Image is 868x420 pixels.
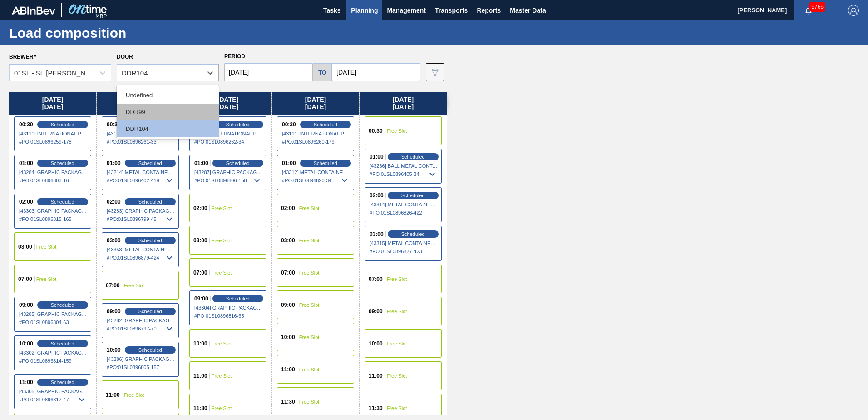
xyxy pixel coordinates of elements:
div: DDR104 [117,120,219,137]
button: icon-filter-gray [426,63,444,81]
span: # PO : 01SL0896260-179 [282,136,350,147]
span: 01:00 [107,160,121,166]
span: 10:00 [107,347,121,353]
span: 09:00 [369,309,383,314]
span: 09:00 [281,302,295,308]
span: 03:00 [107,238,121,243]
span: Period [224,53,245,60]
span: [43287] GRAPHIC PACKAGING INTERNATIONA - 0008221069 [194,170,262,175]
span: Scheduled [51,122,74,127]
span: Scheduled [51,302,74,308]
span: 07:00 [193,270,207,275]
span: Free Slot [299,238,320,243]
span: 07:00 [281,270,295,275]
span: # PO : 01SL0896816-65 [194,310,262,321]
span: 00:30 [107,122,121,127]
span: Scheduled [138,309,162,314]
span: [43305] GRAPHIC PACKAGING INTERNATIONA - 0008221069 [19,389,87,394]
span: 11:30 [281,399,295,405]
span: Free Slot [387,373,407,379]
span: Free Slot [387,341,407,346]
span: Scheduled [51,380,74,385]
span: Free Slot [387,309,407,314]
span: Management [387,5,426,16]
span: [43282] GRAPHIC PACKAGING INTERNATIONA - 0008221069 [107,318,175,323]
input: mm/dd/yyyy [224,63,313,81]
span: 07:00 [369,276,383,282]
span: Scheduled [138,347,162,353]
span: # PO : 01SL0896805-157 [107,362,175,373]
span: Scheduled [51,341,74,346]
span: 00:30 [282,122,296,127]
span: # PO : 01SL0896804-63 [19,317,87,328]
span: Free Slot [212,405,232,411]
span: Scheduled [314,122,337,127]
h1: Load composition [9,28,170,38]
span: Scheduled [314,160,337,166]
div: Undefined [117,87,219,104]
span: Free Slot [299,335,320,340]
button: Notifications [794,4,823,17]
span: Free Slot [387,128,407,134]
span: # PO : 01SL0896402-419 [107,175,175,186]
span: Scheduled [401,154,425,160]
span: 01:00 [370,154,384,160]
span: [43266] BALL METAL CONTAINER GROUP - 0008342641 [370,163,438,169]
span: # PO : 01SL0896879-424 [107,252,175,263]
span: # PO : 01SL0896261-33 [107,136,175,147]
span: Scheduled [51,199,74,205]
span: Scheduled [401,193,425,198]
span: # PO : 01SL0896827-423 [370,246,438,257]
span: 03:00 [18,244,32,250]
span: Free Slot [387,276,407,282]
span: 03:00 [281,238,295,243]
img: icon-filter-gray [429,67,440,78]
span: # PO : 01SL0896262-34 [194,136,262,147]
span: Planning [351,5,378,16]
input: mm/dd/yyyy [332,63,420,81]
span: # PO : 01SL0896797-70 [107,323,175,334]
span: Reports [477,5,501,16]
span: [43283] GRAPHIC PACKAGING INTERNATIONA - 0008221069 [107,208,175,214]
span: Scheduled [401,231,425,237]
span: [43111] INTERNATIONAL PAPER COMPANY - 0008219781 [282,131,350,136]
span: 03:00 [370,231,384,237]
span: Scheduled [226,160,250,166]
span: # PO : 01SL0896826-422 [370,207,438,218]
span: 02:00 [193,205,207,211]
span: [43110] INTERNATIONAL PAPER COMPANY - 0008219781 [19,131,87,136]
span: 10:00 [193,341,207,346]
span: [43214] METAL CONTAINER CORPORATION - 0008219743 [107,170,175,175]
span: 10:00 [281,335,295,340]
div: [DATE] [DATE] [272,92,359,115]
span: Free Slot [212,270,232,275]
span: [43303] GRAPHIC PACKAGING INTERNATIONA - 0008221069 [19,208,87,214]
span: 03:00 [193,238,207,243]
span: 01:00 [194,160,208,166]
span: Free Slot [299,367,320,372]
span: [43302] GRAPHIC PACKAGING INTERNATIONA - 0008221069 [19,350,87,355]
span: 9766 [809,2,825,12]
div: 01SL - St. [PERSON_NAME] [14,69,95,77]
span: # PO : 01SL0896799-45 [107,214,175,225]
span: Scheduled [138,160,162,166]
span: 11:00 [369,373,383,379]
span: 02:00 [370,193,384,198]
span: 02:00 [281,205,295,211]
span: 11:00 [19,380,33,385]
span: Free Slot [36,276,57,282]
span: Free Slot [299,302,320,308]
img: Logout [848,5,859,16]
span: [43315] METAL CONTAINER CORPORATION - 0008219743 [370,240,438,246]
span: [43285] GRAPHIC PACKAGING INTERNATIONA - 0008221069 [19,311,87,317]
span: Free Slot [299,205,320,211]
span: 10:00 [369,341,383,346]
img: TNhmsLtSVTkK8tSr43FrP2fwEKptu5GPRR3wAAAABJRU5ErkJggg== [12,6,55,15]
span: # PO : 01SL0896817-47 [19,394,87,405]
label: Brewery [9,54,37,60]
span: Free Slot [212,373,232,379]
span: # PO : 01SL0896806-158 [194,175,262,186]
span: [43314] METAL CONTAINER CORPORATION - 0008219743 [370,202,438,207]
span: Scheduled [138,238,162,243]
span: [43113] INTERNATIONAL PAPER COMPANY - 0008219781 [194,131,262,136]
